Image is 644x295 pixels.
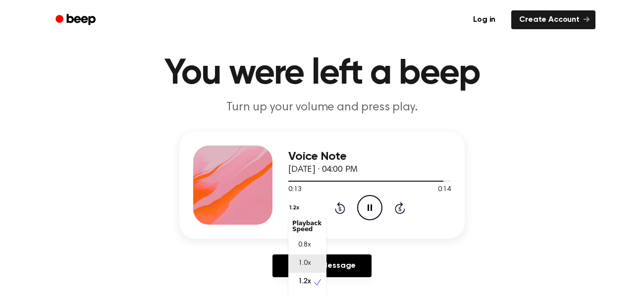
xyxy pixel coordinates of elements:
[288,199,303,216] button: 1.2x
[298,277,311,287] span: 1.2x
[288,216,326,236] div: Playback Speed
[298,240,311,250] span: 0.8x
[298,258,311,269] span: 1.0x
